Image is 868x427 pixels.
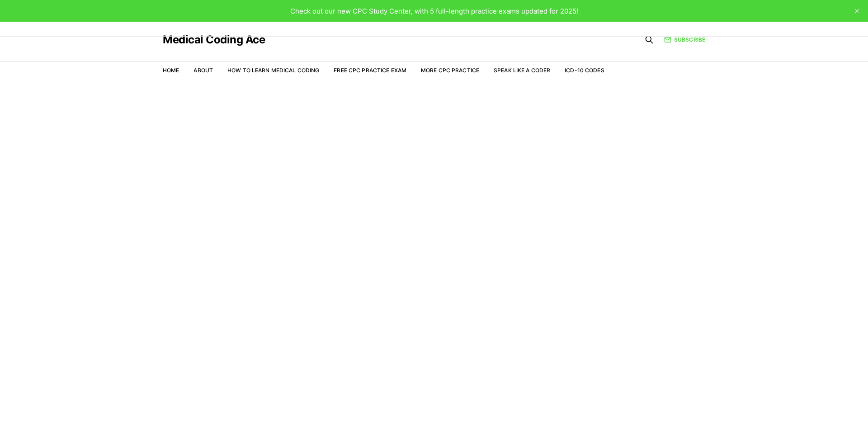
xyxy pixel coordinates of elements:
a: How to Learn Medical Coding [227,67,319,74]
a: More CPC Practice [421,67,479,74]
a: ICD-10 Codes [565,67,604,74]
a: Speak Like a Coder [494,67,550,74]
button: close [850,4,864,18]
a: Free CPC Practice Exam [334,67,406,74]
a: Subscribe [664,36,705,44]
span: Check out our new CPC Study Center, with 5 full-length practice exams updated for 2025! [290,7,578,15]
a: Home [163,67,179,74]
a: About [193,67,213,74]
a: Medical Coding Ace [163,34,265,45]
